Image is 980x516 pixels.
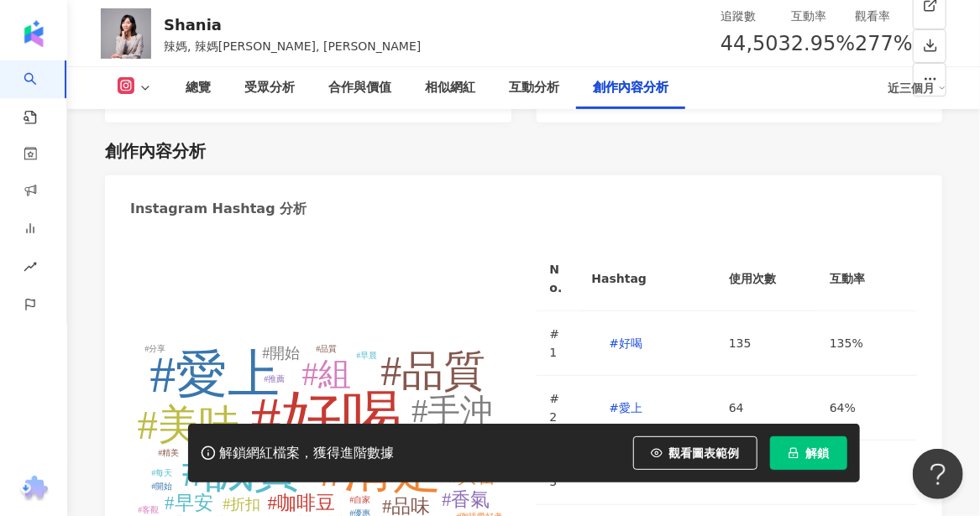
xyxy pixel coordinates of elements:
[18,476,50,503] img: chrome extension
[537,247,579,311] th: No.
[356,351,377,360] tspan: #早晨
[579,376,716,440] td: #愛上
[579,247,716,311] th: Hashtag
[509,78,559,98] div: 互動分析
[151,482,172,491] tspan: #開始
[425,78,475,98] div: 相似網紅
[130,200,307,218] div: Instagram Hashtag 分析
[669,446,740,460] span: 觀看圖表範例
[816,376,917,440] td: 64%
[579,311,716,376] td: #好喝
[715,247,816,311] th: 使用次數
[855,7,913,25] div: 觀看率
[610,401,643,414] span: #愛上
[592,391,661,425] button: #愛上
[830,399,904,417] div: 64%
[729,399,803,417] div: 64
[349,495,370,504] tspan: #自家
[105,139,206,163] div: 創作內容分析
[268,493,336,513] tspan: #咖啡豆
[721,7,791,25] div: 追蹤數
[855,29,913,60] span: 277%
[721,32,791,55] span: 44,503
[550,325,565,362] div: # 1
[164,39,421,53] span: 辣媽, 辣媽[PERSON_NAME], [PERSON_NAME]
[186,78,211,98] div: 總覽
[264,374,285,383] tspan: #推薦
[302,356,352,392] tspan: #組
[144,344,165,353] tspan: #分享
[442,489,490,510] tspan: #香氣
[328,78,391,98] div: 合作與價值
[24,250,37,288] span: rise
[592,326,661,360] button: #好喝
[138,402,241,448] tspan: #美味
[149,346,280,403] tspan: #愛上
[251,385,402,452] tspan: #好喝
[788,447,799,459] span: lock
[244,78,295,98] div: 受眾分析
[830,334,904,352] div: 135%
[165,493,213,513] tspan: #早安
[633,436,757,470] button: 觀看圖表範例
[816,311,917,376] td: 135%
[610,336,643,350] span: #好喝
[593,78,668,98] div: 創作內容分析
[791,29,855,60] span: 2.95%
[316,344,337,353] tspan: #品質
[729,334,803,352] div: 135
[24,60,57,126] a: search
[411,393,494,429] tspan: #手沖
[164,14,421,35] div: Shania
[101,8,151,59] img: KOL Avatar
[791,7,855,25] div: 互動率
[20,20,47,47] img: logo icon
[380,347,485,394] tspan: #品質
[806,446,830,460] span: 解鎖
[138,505,159,514] tspan: #客觀
[223,496,260,513] tspan: #折扣
[550,389,565,426] div: # 2
[220,445,395,462] div: 解鎖網紅檔案，獲得進階數據
[888,75,946,102] div: 近三個月
[262,345,300,362] tspan: #開始
[816,247,917,311] th: 互動率
[770,436,847,470] button: 解鎖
